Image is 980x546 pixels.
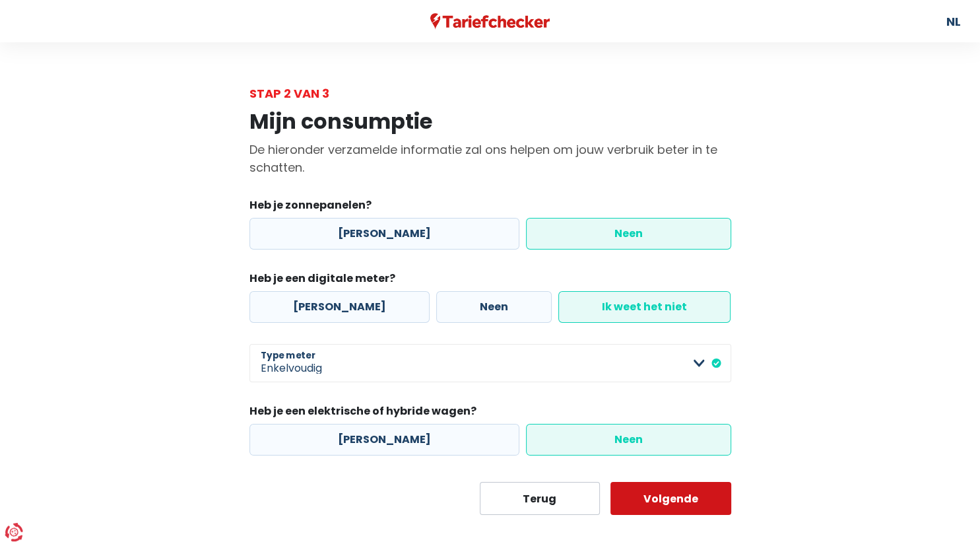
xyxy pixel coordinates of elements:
label: Neen [526,218,731,250]
label: Neen [526,424,731,456]
legend: Heb je een digitale meter? [249,271,731,291]
div: Stap 2 van 3 [249,85,731,102]
label: [PERSON_NAME] [249,218,519,250]
legend: Heb je zonnepanelen? [249,197,731,218]
p: De hieronder verzamelde informatie zal ons helpen om jouw verbruik beter in te schatten. [249,141,731,176]
legend: Heb je een elektrische of hybride wagen? [249,403,731,424]
img: Tariefchecker logo [430,13,550,30]
label: [PERSON_NAME] [249,291,430,323]
button: Terug [480,482,601,515]
label: Neen [436,291,552,323]
button: Volgende [610,482,731,515]
h1: Mijn consumptie [249,109,731,134]
label: [PERSON_NAME] [249,424,519,456]
label: Ik weet het niet [558,291,731,323]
